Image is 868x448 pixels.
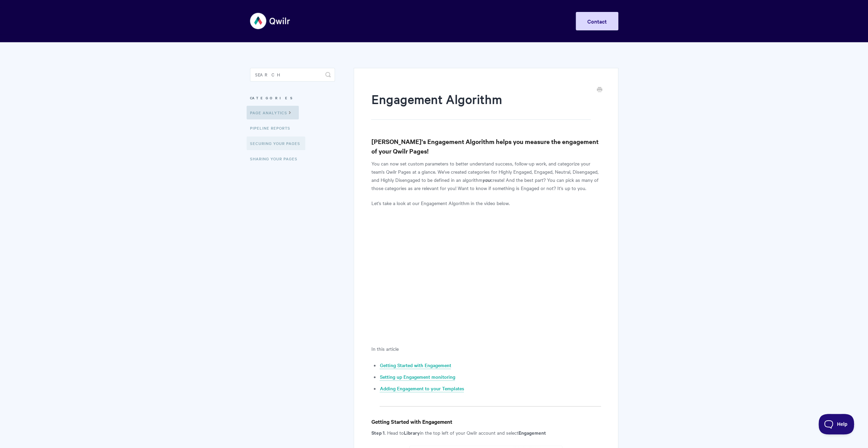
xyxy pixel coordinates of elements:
[380,362,451,369] a: Getting Started with Engagement
[371,345,601,353] p: In this article
[247,136,305,150] a: Securing Your Pages
[371,429,601,437] p: . Head to in the top left of your Qwilr account and select
[576,12,618,30] a: Contact
[371,199,601,207] p: Let's take a look at our Engagement Algorithm in the video below.
[597,86,602,94] a: Print this Article
[250,68,335,82] input: Search
[380,385,464,392] a: Adding Engagement to your Templates
[819,414,854,434] iframe: Toggle Customer Support
[371,137,601,156] h3: [PERSON_NAME]'s Engagement Algorithm helps you measure the engagement of your Qwilr Pages!
[250,92,335,104] h3: Categories
[371,429,384,436] strong: Step 1
[371,417,601,426] h4: Getting Started with Engagement
[247,106,299,119] a: Page Analytics
[250,152,303,165] a: Sharing Your Pages
[518,429,546,436] strong: Engagement
[403,429,420,436] strong: Library
[380,373,455,381] a: Setting up Engagement monitoring
[371,90,590,120] h1: Engagement Algorithm
[250,8,291,34] img: Qwilr Help Center
[482,176,490,183] strong: you
[371,159,601,192] p: You can now set custom parameters to better understand success, follow-up work, and categorize yo...
[250,121,295,135] a: Pipeline reports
